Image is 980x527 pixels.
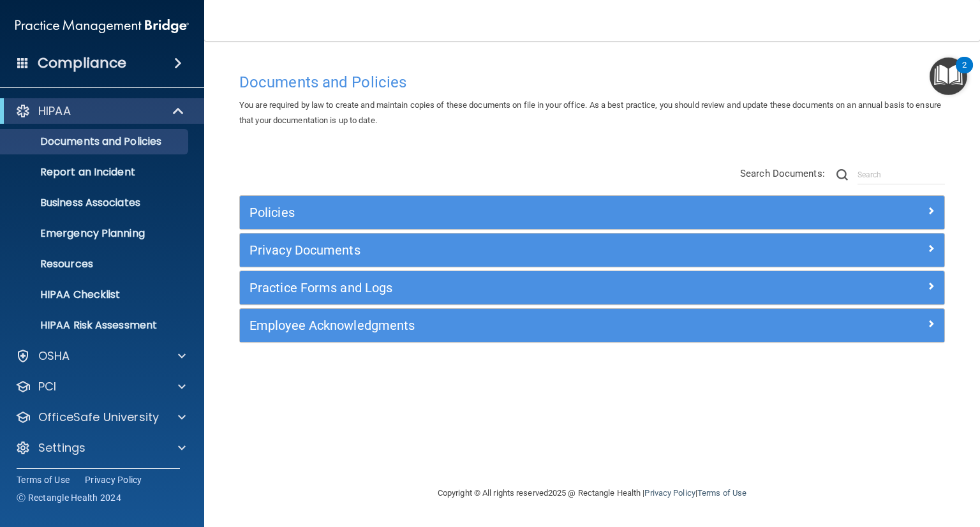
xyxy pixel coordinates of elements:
p: Business Associates [8,197,182,209]
a: Privacy Documents [249,240,935,260]
input: Search [857,165,945,184]
a: PCI [15,379,186,394]
p: OfficeSafe University [38,410,159,425]
a: Terms of Use [697,488,746,498]
img: PMB logo [15,13,189,39]
iframe: Drift Widget Chat Controller [760,437,965,487]
h4: Compliance [38,54,126,72]
h5: Practice Forms and Logs [249,281,759,295]
a: Terms of Use [17,473,70,486]
h5: Employee Acknowledgments [249,318,759,332]
a: Practice Forms and Logs [249,278,935,298]
div: Copyright © All rights reserved 2025 @ Rectangle Health | | [359,473,825,514]
p: Report an Incident [8,166,182,179]
p: Emergency Planning [8,227,182,240]
p: Settings [38,440,85,456]
a: OfficeSafe University [15,410,186,425]
a: Policies [249,202,935,223]
p: HIPAA Risk Assessment [8,319,182,332]
button: Open Resource Center, 2 new notifications [930,57,967,95]
p: Resources [8,258,182,271]
a: Privacy Policy [85,473,142,486]
a: Settings [15,440,186,456]
img: ic-search.3b580494.png [836,169,848,181]
a: Employee Acknowledgments [249,315,935,336]
a: HIPAA [15,103,185,119]
p: Documents and Policies [8,135,182,148]
p: HIPAA [38,103,71,119]
p: PCI [38,379,56,394]
a: Privacy Policy [644,488,695,498]
a: OSHA [15,348,186,364]
p: OSHA [38,348,70,364]
h4: Documents and Policies [239,74,945,91]
h5: Policies [249,205,759,219]
span: Search Documents: [740,168,825,179]
h5: Privacy Documents [249,243,759,257]
span: You are required by law to create and maintain copies of these documents on file in your office. ... [239,100,941,125]
div: 2 [962,65,967,82]
p: HIPAA Checklist [8,288,182,301]
span: Ⓒ Rectangle Health 2024 [17,491,121,504]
